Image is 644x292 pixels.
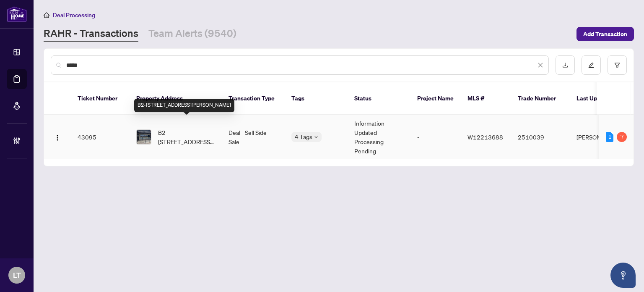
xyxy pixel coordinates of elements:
img: logo [7,6,27,22]
span: home [44,12,49,18]
td: - [410,115,461,159]
th: Transaction Type [222,82,285,115]
td: 43095 [71,115,130,159]
button: edit [582,55,601,75]
div: B2-[STREET_ADDRESS][PERSON_NAME] [134,99,234,112]
a: Team Alerts (9540) [148,26,236,42]
img: thumbnail-img [137,130,151,144]
button: Add Transaction [576,27,634,41]
span: Deal Processing [53,11,95,19]
td: Information Updated - Processing Pending [348,115,410,159]
button: filter [608,55,627,75]
span: filter [614,62,620,68]
th: Trade Number [511,82,570,115]
span: down [314,135,318,139]
td: [PERSON_NAME] [570,115,633,159]
th: Ticket Number [71,82,130,115]
span: Add Transaction [583,27,627,41]
td: 2510039 [511,115,570,159]
span: close [538,62,543,68]
button: download [556,55,575,75]
span: B2-[STREET_ADDRESS][PERSON_NAME] [158,128,215,146]
button: Open asap [610,263,636,288]
img: Logo [54,134,61,141]
th: Property Address [130,82,222,115]
th: Project Name [410,82,461,115]
span: LT [13,269,21,281]
span: edit [588,62,594,68]
span: W12213688 [467,133,503,141]
div: 1 [606,132,613,142]
div: 7 [617,132,627,142]
a: RAHR - Transactions [44,26,138,42]
span: 4 Tags [295,132,312,142]
span: download [562,62,568,68]
th: MLS # [461,82,511,115]
th: Last Updated By [570,82,633,115]
th: Tags [285,82,348,115]
th: Status [348,82,410,115]
td: Deal - Sell Side Sale [222,115,285,159]
button: Logo [51,130,64,144]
